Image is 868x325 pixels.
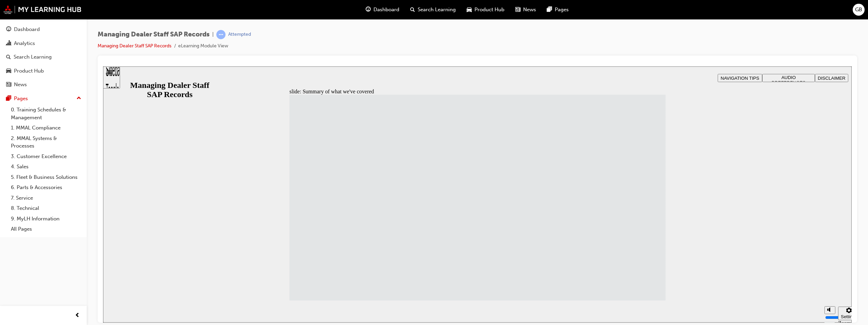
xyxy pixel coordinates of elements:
button: Settings [735,240,757,254]
a: 3. Customer Excellence [8,151,84,162]
button: Pages [3,92,84,105]
a: 9. MyLH Information [8,214,84,224]
a: 8. Technical [8,203,84,214]
button: GB [853,4,865,16]
a: Search Learning [3,51,84,63]
a: car-iconProduct Hub [461,3,510,17]
div: Pages [14,95,28,103]
a: 0. Training Schedules & Management [8,105,84,123]
span: AUDIO PREFERENCES [669,9,703,19]
button: AUDIO PREFERENCES [659,7,712,16]
div: Search Learning [14,53,52,61]
a: search-iconSearch Learning [405,3,461,17]
span: car-icon [6,68,11,74]
span: Dashboard [373,6,399,14]
span: search-icon [410,5,415,14]
a: Analytics [3,37,84,50]
span: Managing Dealer Staff SAP Records [98,31,210,38]
input: volume [722,248,766,254]
a: 1. MMAL Compliance [8,123,84,133]
button: DashboardAnalyticsSearch LearningProduct HubNews [3,22,84,92]
span: guage-icon [366,5,371,14]
span: Pages [555,6,569,14]
span: Product Hub [474,6,504,14]
a: guage-iconDashboard [360,3,405,17]
div: Attempted [228,31,251,38]
label: Zoom to fit [735,254,748,272]
span: News [523,6,536,14]
a: 4. Sales [8,161,84,172]
div: News [14,81,27,89]
li: eLearning Module View [178,42,228,50]
a: Managing Dealer Staff SAP Records [98,43,171,49]
a: pages-iconPages [541,3,574,17]
span: chart-icon [6,41,11,47]
span: prev-icon [75,311,80,320]
span: up-icon [77,94,81,103]
button: NAVIGATION TIPS [615,7,659,16]
span: Search Learning [418,6,456,14]
div: Analytics [14,40,35,47]
span: GB [855,6,862,14]
span: news-icon [515,5,520,14]
a: Dashboard [3,23,84,36]
span: car-icon [467,5,472,14]
span: pages-icon [6,96,11,102]
div: Settings [738,248,754,253]
span: pages-icon [547,5,552,14]
a: 5. Fleet & Business Solutions [8,172,84,183]
div: Product Hub [14,67,44,75]
a: 7. Service [8,193,84,203]
img: mmal [3,5,82,14]
span: news-icon [6,82,11,88]
a: 6. Parts & Accessories [8,182,84,193]
span: search-icon [6,54,11,60]
span: NAVIGATION TIPS [618,9,656,14]
button: Mute (Ctrl+Alt+M) [721,240,732,248]
a: News [3,78,84,91]
div: misc controls [718,234,745,256]
a: 2. MMAL Systems & Processes [8,133,84,151]
button: DISCLAIMER [712,7,745,16]
span: DISCLAIMER [715,9,742,14]
span: guage-icon [6,27,11,33]
span: learningRecordVerb_ATTEMPT-icon [216,30,226,39]
span: | [212,31,214,38]
div: Dashboard [14,26,40,33]
a: Product Hub [3,65,84,77]
a: news-iconNews [510,3,541,17]
a: All Pages [8,224,84,234]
